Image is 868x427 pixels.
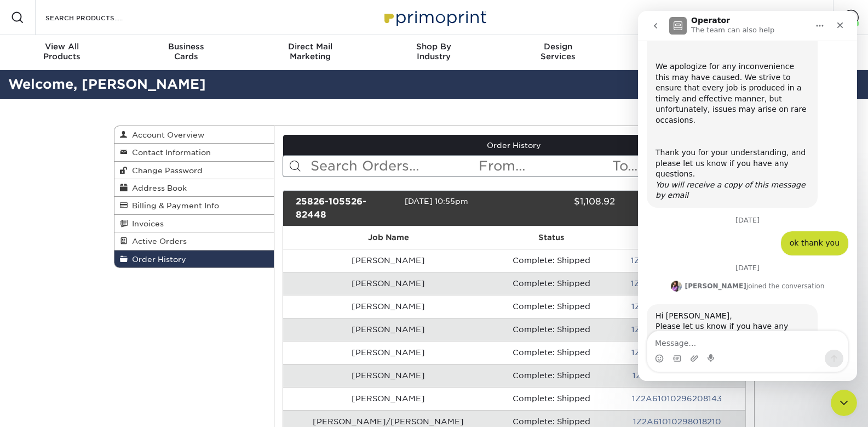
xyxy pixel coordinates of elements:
[114,179,274,197] a: Address Book
[283,135,745,156] a: Order History
[494,249,610,272] td: Complete: Shipped
[152,227,202,238] div: ok thank you
[372,42,496,52] span: Shop By
[47,271,108,279] b: [PERSON_NAME]
[611,156,745,177] input: To...
[114,197,274,214] a: Billing & Payment Info
[609,226,745,249] th: Tracking #
[620,42,744,61] div: & Templates
[631,279,723,288] a: 1Z2A61060292474489
[288,195,405,221] div: 25826-105526-82448
[52,343,61,352] button: Upload attachment
[114,215,274,232] a: Invoices
[831,390,857,416] iframe: Intercom live chat
[638,11,857,381] iframe: Intercom live chat
[633,417,721,426] a: 1Z2A61010298018210
[128,255,186,264] span: Order History
[283,295,494,318] td: [PERSON_NAME]
[9,293,210,373] div: Erica says…
[631,256,723,265] a: 1Z2A61060291602707
[114,162,274,179] a: Change Password
[128,148,211,157] span: Contact Information
[494,295,610,318] td: Complete: Shipped
[283,226,494,249] th: Job Name
[128,130,204,139] span: Account Overview
[631,325,723,334] a: 1Z2A61060295052189
[405,197,468,206] span: [DATE] 10:55pm
[496,35,620,70] a: DesignServices
[35,343,43,352] button: Gif picker
[632,394,722,403] a: 1Z2A61010296208143
[18,50,171,115] div: We apologize for any inconvenience this may have caused. We strive to ensure that every job is pr...
[380,5,489,29] img: Primoprint
[124,42,248,52] span: Business
[633,371,721,380] a: 1Z2A61060291215279
[494,364,610,387] td: Complete: Shipped
[17,343,26,352] button: Emoji picker
[494,341,610,364] td: Complete: Shipped
[506,195,623,221] div: $1,108.92
[248,35,372,70] a: Direct MailMarketing
[9,253,210,268] div: [DATE]
[631,302,723,311] a: 1Z2A61060290917325
[283,249,494,272] td: [PERSON_NAME]
[283,272,494,295] td: [PERSON_NAME]
[283,318,494,341] td: [PERSON_NAME]
[496,42,620,52] span: Design
[114,144,274,161] a: Contact Information
[128,201,219,210] span: Billing & Payment Info
[9,293,180,349] div: Hi [PERSON_NAME],Please let us know if you have any questions.
[631,348,723,357] a: 1Z2A61060290917325
[9,268,210,293] div: Erica says…
[114,232,274,250] a: Active Orders
[128,219,164,228] span: Invoices
[372,35,496,70] a: Shop ByIndustry
[143,220,210,244] div: ok thank you
[18,300,171,311] div: Hi [PERSON_NAME],
[9,320,210,339] textarea: Message…
[620,35,744,70] a: Resources& Templates
[70,343,78,352] button: Start recording
[47,270,187,280] div: joined the conversation
[478,156,611,177] input: From...
[283,387,494,410] td: [PERSON_NAME]
[620,42,744,52] span: Resources
[283,341,494,364] td: [PERSON_NAME]
[9,206,210,220] div: [DATE]
[124,35,248,70] a: BusinessCards
[372,42,496,61] div: Industry
[128,184,187,192] span: Address Book
[248,42,372,52] span: Direct Mail
[283,364,494,387] td: [PERSON_NAME]
[494,272,610,295] td: Complete: Shipped
[128,237,187,246] span: Active Orders
[494,226,610,249] th: Status
[33,270,44,281] img: Profile image for Erica
[18,136,171,190] div: Thank you for your understanding, and please let us know if you have any questions.
[44,11,151,24] input: SEARCH PRODUCTS.....
[496,42,620,61] div: Services
[494,318,610,341] td: Complete: Shipped
[9,220,210,253] div: Adam says…
[248,42,372,61] div: Marketing
[494,387,610,410] td: Complete: Shipped
[18,169,168,189] i: You will receive a copy of this message by email
[124,42,248,61] div: Cards
[18,310,171,332] div: Please let us know if you have any questions.
[309,156,478,177] input: Search Orders...
[114,126,274,144] a: Account Overview
[128,166,203,175] span: Change Password
[187,339,205,356] button: Send a message…
[114,250,274,267] a: Order History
